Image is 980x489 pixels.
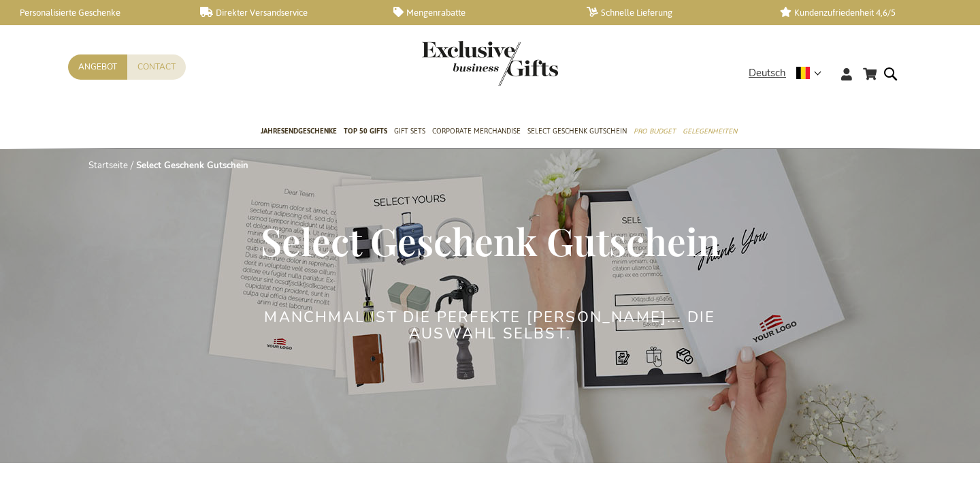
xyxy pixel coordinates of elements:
[393,7,565,18] a: Mengenrabatte
[394,115,425,149] a: Gift Sets
[634,115,676,149] a: Pro Budget
[261,115,337,149] a: Jahresendgeschenke
[136,159,248,172] strong: Select Geschenk Gutschein
[394,124,425,138] span: Gift Sets
[683,115,737,149] a: Gelegenheiten
[127,54,186,80] a: Contact
[235,309,745,342] h2: Manchmal ist die perfekte [PERSON_NAME]... die Auswahl selbst.
[527,124,627,138] span: Select Geschenk Gutschein
[200,7,372,18] a: Direkter Versandservice
[68,54,127,80] a: Angebot
[683,124,737,138] span: Gelegenheiten
[527,115,627,149] a: Select Geschenk Gutschein
[261,215,720,266] span: Select Geschenk Gutschein
[432,115,521,149] a: Corporate Merchandise
[88,159,128,172] a: Startseite
[432,124,521,138] span: Corporate Merchandise
[261,124,337,138] span: Jahresendgeschenke
[634,124,676,138] span: Pro Budget
[344,124,387,138] span: TOP 50 Gifts
[587,7,758,18] a: Schnelle Lieferung
[749,65,786,81] span: Deutsch
[422,41,558,86] img: Exclusive Business gifts logo
[780,7,951,18] a: Kundenzufriedenheit 4,6/5
[422,41,490,86] a: store logo
[344,115,387,149] a: TOP 50 Gifts
[7,7,178,18] a: Personalisierte Geschenke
